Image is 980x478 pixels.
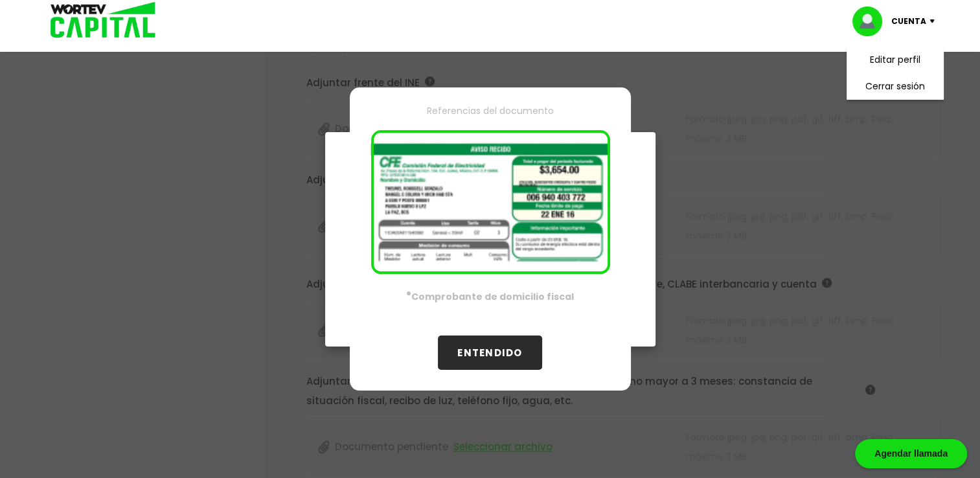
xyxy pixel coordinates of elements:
div: Adjuntar comprobante de domicilio fiscal con una antigüedad no mayor a 3 meses: constancia de sit... [306,372,876,411]
a: Editar perfil [870,53,920,67]
button: ENTENDIDO [438,336,541,370]
img: Comprobante-domicilio.577fb9ae.svg [370,130,610,274]
span: · [406,279,411,307]
li: Cerrar sesión [843,73,947,100]
div: Agendar llamada [855,439,967,468]
h1: Referencias del documento [427,87,554,120]
img: icon-down [926,19,944,23]
p: Cuenta [891,12,926,31]
img: profile-image [852,6,891,36]
b: Comprobante de domicilio fiscal [406,284,574,306]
